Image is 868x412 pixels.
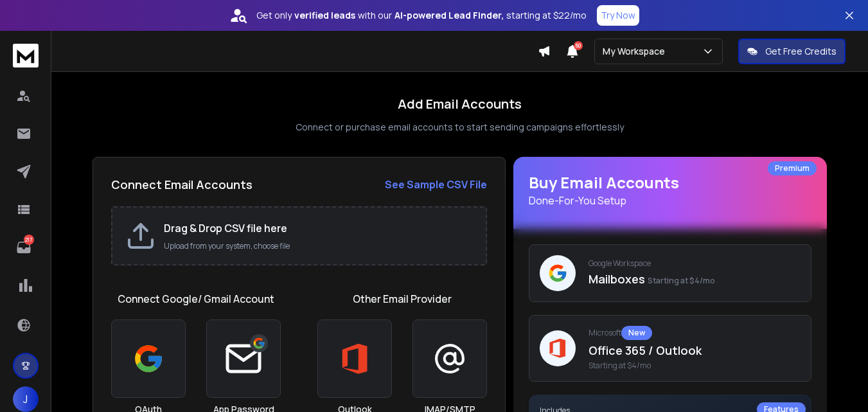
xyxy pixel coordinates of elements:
[13,386,39,412] button: J
[256,9,587,22] p: Get only with our starting at $22/mo
[385,177,487,192] a: See Sample CSV File
[398,95,522,113] h1: Add Email Accounts
[768,161,817,175] div: Premium
[111,175,252,193] h2: Connect Email Accounts
[118,291,274,307] h1: Connect Google/ Gmail Account
[13,44,39,67] img: logo
[353,291,452,307] h1: Other Email Provider
[294,9,355,22] strong: verified leads
[164,220,473,236] h2: Drag & Drop CSV file here
[621,326,652,340] div: New
[648,275,715,286] span: Starting at $4/mo
[601,9,635,22] p: Try Now
[574,41,583,50] span: 50
[11,235,37,260] a: 217
[589,258,801,269] p: Google Workspace
[597,5,639,26] button: Try Now
[529,193,811,208] p: Done-For-You Setup
[296,121,624,134] p: Connect or purchase email accounts to start sending campaigns effortlessly
[603,45,670,58] p: My Workspace
[589,361,801,371] span: Starting at $4/mo
[738,39,846,64] button: Get Free Credits
[385,177,487,192] strong: See Sample CSV File
[589,326,801,340] p: Microsoft
[24,235,34,245] p: 217
[164,241,473,251] p: Upload from your system, choose file
[589,270,801,288] p: Mailboxes
[394,9,504,22] strong: AI-powered Lead Finder,
[589,341,801,359] p: Office 365 / Outlook
[529,172,811,208] h1: Buy Email Accounts
[765,45,837,58] p: Get Free Credits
